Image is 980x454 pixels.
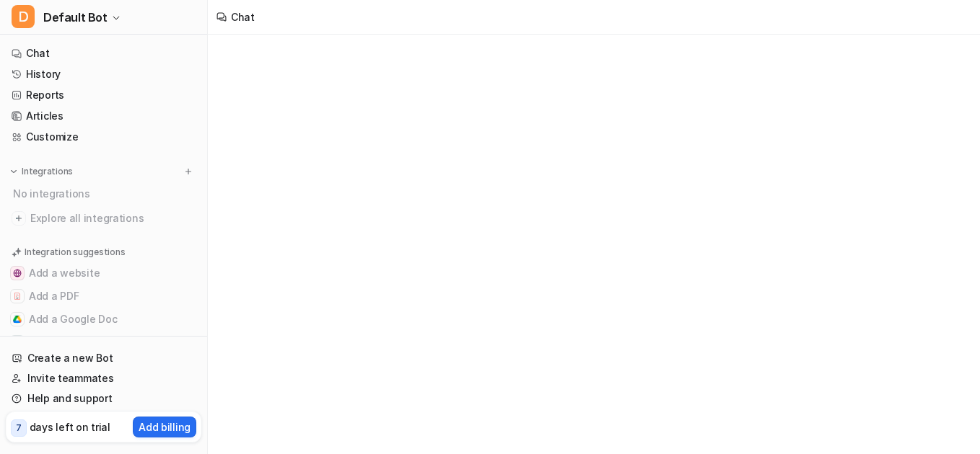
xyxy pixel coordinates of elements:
a: Articles [6,106,201,126]
p: Add billing [139,419,191,435]
img: explore all integrations [12,211,26,226]
p: 7 [16,422,22,435]
a: Help and support [6,388,201,409]
img: menu_add.svg [183,166,193,177]
p: Integration suggestions [25,246,125,259]
a: Customize [6,127,201,147]
button: Integrations [6,164,77,179]
img: expand menu [9,166,19,177]
button: Add to ZendeskAdd to Zendesk [6,331,201,354]
a: Create a new Bot [6,348,201,368]
button: Add billing [133,417,196,437]
span: Explore all integrations [30,207,196,230]
a: Chat [6,43,201,63]
button: Add a Google DocAdd a Google Doc [6,308,201,331]
img: Add a Google Doc [13,315,22,324]
a: Explore all integrations [6,208,201,228]
button: Add a websiteAdd a website [6,262,201,285]
img: Add a PDF [13,292,22,301]
img: Add a website [13,269,22,277]
div: Chat [231,9,255,25]
a: History [6,64,201,84]
a: Invite teammates [6,368,201,388]
p: days left on trial [30,419,110,435]
div: No integrations [9,182,201,205]
button: Add a PDFAdd a PDF [6,285,201,308]
p: Integrations [22,166,73,177]
span: D [12,5,35,28]
span: Default Bot [43,7,108,27]
a: Reports [6,85,201,105]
